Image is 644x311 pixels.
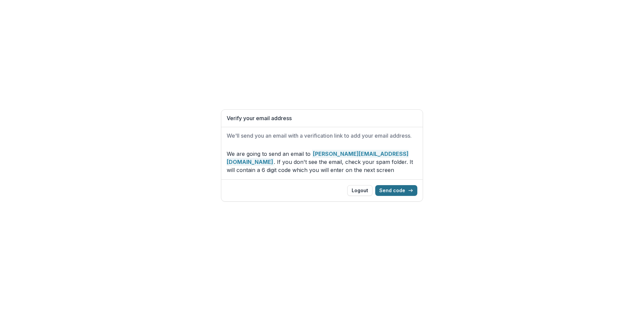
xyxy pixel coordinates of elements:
strong: [PERSON_NAME][EMAIL_ADDRESS][DOMAIN_NAME] [227,150,409,166]
h2: We'll send you an email with a verification link to add your email address. [227,133,417,139]
button: Send code [375,185,417,196]
p: We are going to send an email to . If you don't see the email, check your spam folder. It will co... [227,150,417,174]
h1: Verify your email address [227,115,417,122]
button: Logout [347,185,373,196]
